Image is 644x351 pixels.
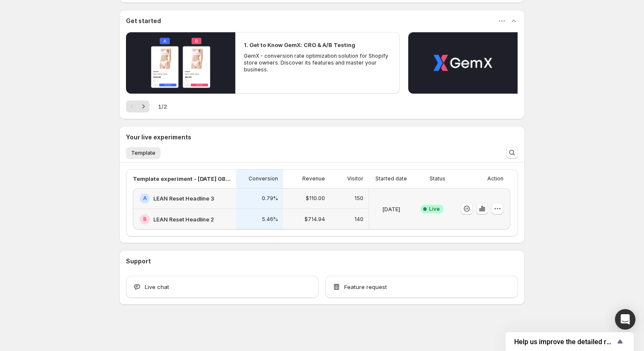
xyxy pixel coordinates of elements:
[126,100,149,112] nav: Pagination
[249,175,278,182] p: Conversion
[244,53,391,73] p: GemX - conversion rate optimization solution for Shopify store owners. Discover its features and ...
[158,102,167,111] span: 1 / 2
[262,195,278,202] p: 0.79%
[262,216,278,223] p: 5.46%
[514,336,625,347] button: Show survey - Help us improve the detailed report for A/B campaigns
[143,216,146,223] h2: B
[131,150,155,156] span: Template
[375,175,407,182] p: Started date
[487,175,503,182] p: Action
[430,175,445,182] p: Status
[244,41,355,49] h2: 1. Get to Know GemX: CRO & A/B Testing
[408,32,518,94] button: Play video
[347,175,363,182] p: Visitor
[306,195,325,202] p: $110.00
[143,195,147,202] h2: A
[153,194,214,203] h2: LEAN Reset Headline 3
[354,195,363,202] p: 150
[615,309,635,330] div: Open Intercom Messenger
[344,283,387,291] span: Feature request
[153,215,214,224] h2: LEAN Reset Headline 2
[126,133,191,142] h3: Your live experiments
[133,174,231,183] p: Template experiment - [DATE] 08:15:41
[514,338,615,346] span: Help us improve the detailed report for A/B campaigns
[429,206,440,212] span: Live
[145,283,169,291] span: Live chat
[126,17,161,25] h3: Get started
[138,100,149,112] button: Next
[302,175,325,182] p: Revenue
[126,257,151,265] h3: Support
[382,205,400,213] p: [DATE]
[304,216,325,223] p: $714.94
[506,147,518,159] button: Search and filter results
[126,32,235,94] button: Play video
[354,216,363,223] p: 140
